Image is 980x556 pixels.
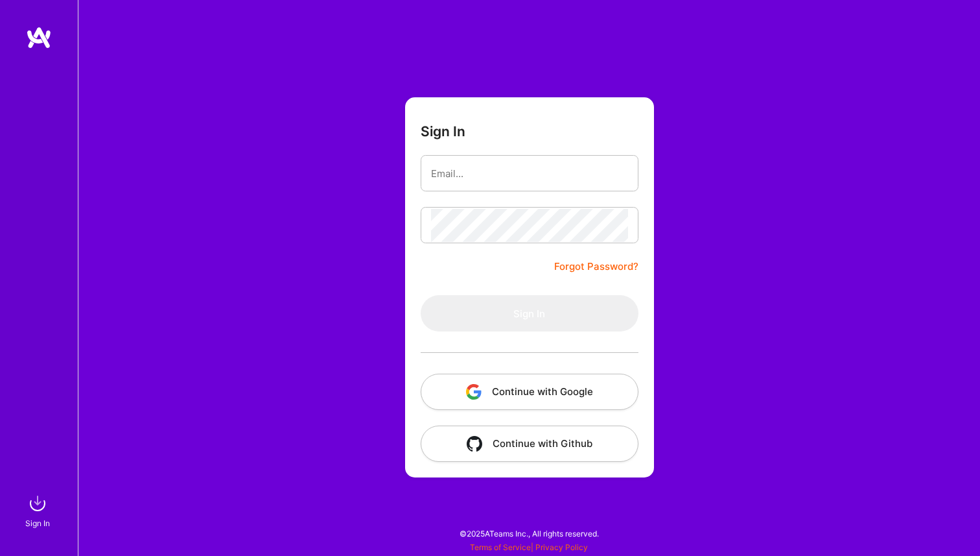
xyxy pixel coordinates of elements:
[470,542,588,552] span: |
[25,516,50,530] div: Sign In
[421,374,638,410] button: Continue with Google
[535,542,588,552] a: Privacy Policy
[554,259,638,274] a: Forgot Password?
[421,123,465,139] h3: Sign In
[466,384,482,400] img: icon
[25,490,51,516] img: sign in
[421,295,638,332] button: Sign In
[470,542,531,552] a: Terms of Service
[431,157,628,190] input: Email...
[421,426,638,462] button: Continue with Github
[78,517,980,550] div: © 2025 ATeams Inc., All rights reserved.
[27,490,51,530] a: sign inSign In
[26,26,52,49] img: logo
[467,436,482,452] img: icon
